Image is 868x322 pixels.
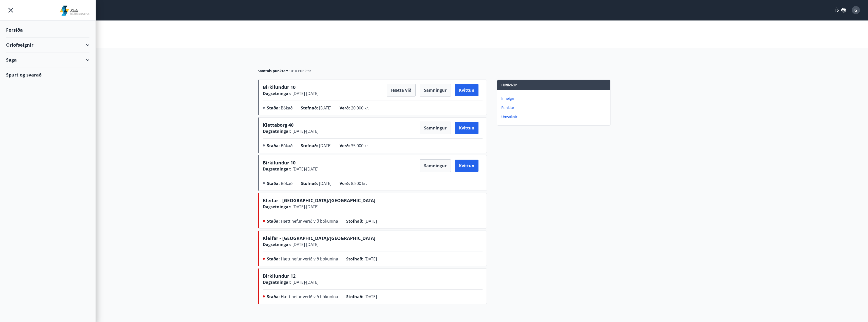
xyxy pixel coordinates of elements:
button: ÍS [833,6,849,15]
span: Birkilundur 12 [263,273,296,279]
span: Verð : [340,143,350,148]
button: Kvittun [455,122,478,134]
span: Samtals punktar : [258,68,288,73]
span: Dagsetningar : [263,279,291,285]
span: Stofnað : [346,218,363,224]
button: Samningur [420,84,451,97]
span: Bókað [281,181,293,186]
span: Bókað [281,105,293,111]
p: Inneign [501,96,608,101]
span: Staða : [267,105,280,111]
span: Staða : [267,294,280,299]
span: Staða : [267,143,280,148]
span: Stofnað : [301,105,318,111]
button: Kvittun [455,84,478,96]
span: Flýtileiðir [501,83,517,87]
span: Staða : [267,218,280,224]
button: Samningur [420,159,451,172]
span: Stofnað : [301,143,318,148]
span: Dagsetningar : [263,91,291,96]
span: [DATE] - [DATE] [291,166,319,172]
button: Samningur [420,122,451,134]
span: [DATE] [364,256,377,262]
div: Orlofseignir [6,37,89,52]
button: menu [6,6,15,15]
span: [DATE] [364,218,377,224]
span: Dagsetningar : [263,242,291,247]
span: 20.000 kr. [351,105,369,111]
span: [DATE] [319,143,331,148]
span: Dagsetningar : [263,204,291,210]
span: Dagsetningar : [263,128,291,134]
span: [DATE] [319,105,331,111]
span: Bókað [281,143,293,148]
span: Stofnað : [346,256,363,262]
span: Staða : [267,181,280,186]
button: Kvittun [455,160,478,172]
span: Dagsetningar : [263,166,291,172]
span: [DATE] - [DATE] [291,242,319,247]
span: Kleifar - [GEOGRAPHIC_DATA]/[GEOGRAPHIC_DATA] [263,197,375,203]
span: Hætt hefur verið við bókunina [281,218,338,224]
span: G [854,7,857,13]
div: Forsíða [6,23,89,37]
div: Spurt og svarað [6,67,89,82]
button: G [850,4,862,16]
span: Stofnað : [301,181,318,186]
span: Stofnað : [346,294,363,299]
p: Umsóknir [501,114,608,119]
button: Hætta við [387,84,416,97]
p: Punktar [501,105,608,110]
img: union_logo [60,6,90,16]
span: [DATE] - [DATE] [291,128,319,134]
span: Klettaborg 40 [263,122,293,128]
span: 8.500 kr. [351,181,367,186]
span: Kleifar - [GEOGRAPHIC_DATA]/[GEOGRAPHIC_DATA] [263,235,375,241]
div: Saga [6,52,89,67]
span: Hætt hefur verið við bókunina [281,256,338,262]
span: 35.000 kr. [351,143,369,148]
span: [DATE] [319,181,331,186]
span: Verð : [340,105,350,111]
span: [DATE] - [DATE] [291,204,319,210]
span: Hætt hefur verið við bókunina [281,294,338,299]
span: [DATE] [364,294,377,299]
span: 1010 Punktar [289,68,311,73]
span: [DATE] - [DATE] [291,279,319,285]
span: Birkilundur 10 [263,84,296,90]
span: Birkilundur 10 [263,160,296,166]
span: Verð : [340,181,350,186]
span: [DATE] - [DATE] [291,91,319,96]
span: Staða : [267,256,280,262]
